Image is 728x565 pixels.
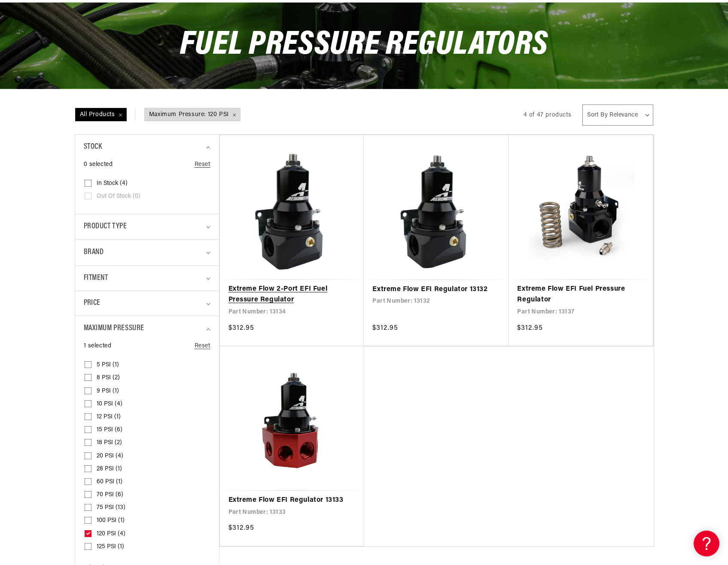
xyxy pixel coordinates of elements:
span: Brand [84,246,104,259]
summary: Brand (0 selected) [84,240,210,265]
span: 5 PSI (1) [97,361,119,369]
span: Fitment [84,272,108,285]
span: 28 PSI (1) [97,465,122,473]
summary: Stock (0 selected) [84,135,210,160]
span: 10 PSI (4) [97,400,122,408]
span: 15 PSI (6) [97,426,122,434]
a: Reset [195,341,210,351]
span: All Products [76,108,126,121]
span: 0 selected [84,160,113,169]
span: Fuel Pressure Regulators [180,28,548,62]
span: Out of stock (0) [97,193,140,200]
summary: Product type (0 selected) [84,214,210,240]
span: 8 PSI (2) [97,374,120,382]
span: Maximum Pressure: 120 PSI [145,108,240,121]
span: 12 PSI (1) [97,413,121,421]
span: 100 PSI (1) [97,517,125,525]
a: All Products [75,108,144,121]
summary: Maximum Pressure (1 selected) [84,316,210,341]
span: Maximum Pressure [84,322,145,335]
span: 1 selected [84,341,112,351]
span: 75 PSI (13) [97,504,125,512]
span: Stock [84,141,102,154]
span: 4 of 47 products [524,112,572,118]
span: Product type [84,221,127,233]
span: 125 PSI (1) [97,543,124,551]
span: 120 PSI (4) [97,530,125,538]
a: Maximum Pressure: 120 PSI [144,108,241,121]
a: Extreme Flow EFI Fuel Pressure Regulator [517,284,644,306]
summary: Price [84,291,210,316]
a: Extreme Flow EFI Regulator 13133 [228,495,356,506]
a: Reset [195,160,210,169]
span: 9 PSI (1) [97,387,119,395]
span: 20 PSI (4) [97,452,123,460]
a: Extreme Flow 2-Port EFI Fuel Pressure Regulator [228,284,356,306]
span: In stock (4) [97,180,128,187]
summary: Fitment (0 selected) [84,266,210,291]
span: Price [84,298,101,309]
span: 70 PSI (6) [97,491,123,499]
span: 60 PSI (1) [97,478,122,486]
a: Extreme Flow EFI Regulator 13132 [372,284,500,295]
span: 18 PSI (2) [97,439,122,447]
